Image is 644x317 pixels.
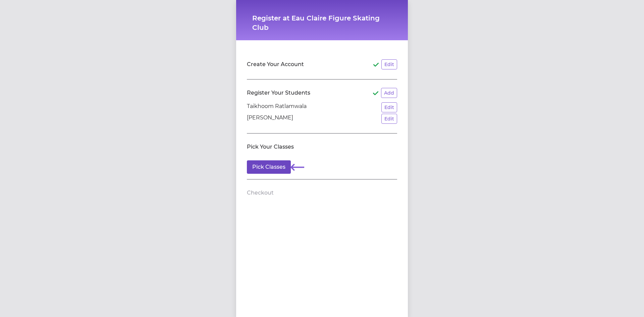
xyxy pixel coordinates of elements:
[247,114,293,124] p: [PERSON_NAME]
[247,89,310,97] h2: Register Your Students
[247,189,274,197] h2: Checkout
[381,59,397,69] button: Edit
[247,143,294,151] h2: Pick Your Classes
[252,13,392,32] h1: Register at Eau Claire Figure Skating Club
[247,60,304,68] h2: Create Your Account
[381,88,397,98] button: Add
[247,102,307,112] p: Taikhoom Ratlamwala
[247,160,291,174] button: Pick Classes
[381,102,397,112] button: Edit
[381,114,397,124] button: Edit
